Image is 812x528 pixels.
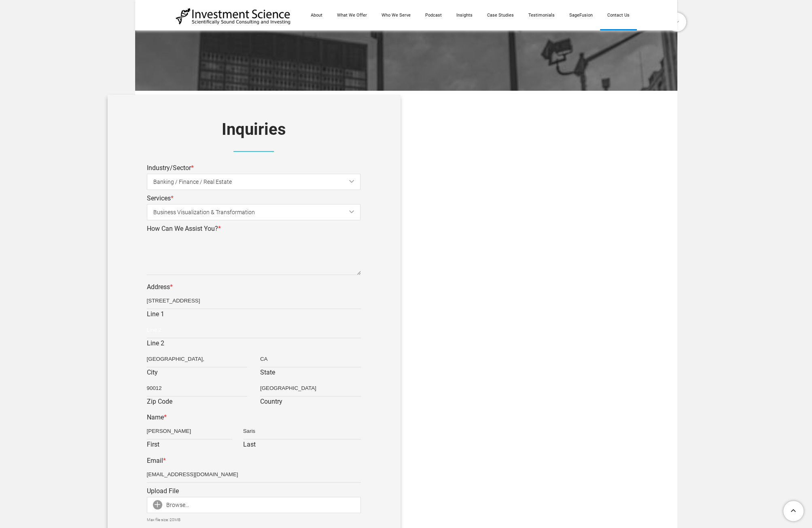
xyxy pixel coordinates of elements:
label: First [147,439,233,452]
img: Investment Science | NYC Consulting Services [176,7,291,25]
input: Line 2 [147,322,361,338]
label: Services [147,194,174,202]
input: Country [260,380,361,396]
label: Line 1 [147,309,361,322]
input: First [147,423,233,439]
label: Zip Code [147,396,248,409]
font: Inquiries [222,120,286,139]
label: Upload File [147,487,179,495]
img: Picture [233,151,274,152]
label: Line 2 [147,338,361,351]
input: Line 1 [147,293,361,309]
label: Country [260,396,361,409]
input: City [147,351,248,367]
a: To Top [780,498,808,524]
input: Zip Code [147,380,248,396]
span: Business Visualization & Transformation [153,203,367,221]
label: Industry/Sector [147,164,194,172]
label: Name [147,413,167,421]
div: Browse... [147,497,189,513]
label: How Can We Assist You? [147,225,221,232]
label: City [147,367,248,380]
label: Address [147,283,173,291]
label: State [260,367,361,380]
label: Email [147,457,166,464]
div: Max file size: 20MB [147,517,361,524]
label: Last [243,439,361,452]
input: Last [243,423,361,439]
input: State [260,351,361,367]
span: Banking / Finance / Real Estate [153,173,367,191]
